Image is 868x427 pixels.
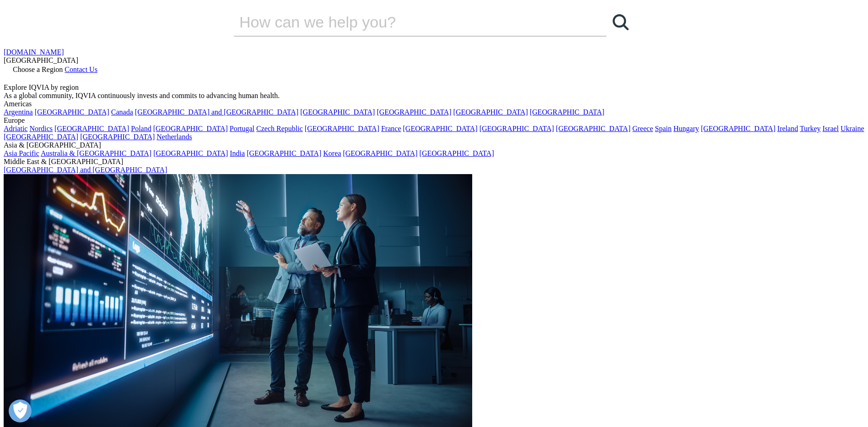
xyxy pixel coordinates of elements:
[156,133,192,141] a: Netherlands
[4,56,864,65] div: [GEOGRAPHIC_DATA]
[530,108,604,116] a: [GEOGRAPHIC_DATA]
[4,100,864,108] div: Americas
[230,149,245,157] a: India
[4,83,864,92] div: Explore IQVIA by region
[4,108,33,116] a: Argentina
[4,48,64,56] a: [DOMAIN_NAME]
[823,125,839,132] a: Israel
[4,158,864,166] div: Middle East & [GEOGRAPHIC_DATA]
[800,125,821,132] a: Turkey
[343,149,417,157] a: [GEOGRAPHIC_DATA]
[607,8,634,36] a: Search
[153,149,228,157] a: [GEOGRAPHIC_DATA]
[453,108,528,116] a: [GEOGRAPHIC_DATA]
[13,66,63,73] span: Choose a Region
[632,125,653,132] a: Greece
[234,8,581,36] input: Search
[54,125,129,132] a: [GEOGRAPHIC_DATA]
[4,149,39,157] a: Asia Pacific
[35,108,109,116] a: [GEOGRAPHIC_DATA]
[230,125,254,132] a: Portugal
[701,125,776,132] a: [GEOGRAPHIC_DATA]
[381,125,401,132] a: France
[247,149,321,157] a: [GEOGRAPHIC_DATA]
[841,125,864,132] a: Ukraine
[613,14,629,30] svg: Search
[256,125,303,132] a: Czech Republic
[135,108,298,116] a: [GEOGRAPHIC_DATA] and [GEOGRAPHIC_DATA]
[4,141,864,149] div: Asia & [GEOGRAPHIC_DATA]
[4,133,78,141] a: [GEOGRAPHIC_DATA]
[377,108,451,116] a: [GEOGRAPHIC_DATA]
[480,125,554,132] a: [GEOGRAPHIC_DATA]
[65,66,97,73] a: Contact Us
[111,108,133,116] a: Canada
[80,133,155,141] a: [GEOGRAPHIC_DATA]
[777,125,798,132] a: Ireland
[41,149,151,157] a: Australia & [GEOGRAPHIC_DATA]
[29,125,53,132] a: Nordics
[4,166,167,174] a: [GEOGRAPHIC_DATA] and [GEOGRAPHIC_DATA]
[4,116,864,125] div: Europe
[300,108,375,116] a: [GEOGRAPHIC_DATA]
[323,149,341,157] a: Korea
[4,92,864,100] div: As a global community, IQVIA continuously invests and commits to advancing human health.
[403,125,478,132] a: [GEOGRAPHIC_DATA]
[305,125,379,132] a: [GEOGRAPHIC_DATA]
[153,125,228,132] a: [GEOGRAPHIC_DATA]
[674,125,699,132] a: Hungary
[4,125,27,132] a: Adriatic
[131,125,151,132] a: Poland
[655,125,671,132] a: Spain
[420,149,494,157] a: [GEOGRAPHIC_DATA]
[556,125,631,132] a: [GEOGRAPHIC_DATA]
[9,400,32,422] button: Open Preferences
